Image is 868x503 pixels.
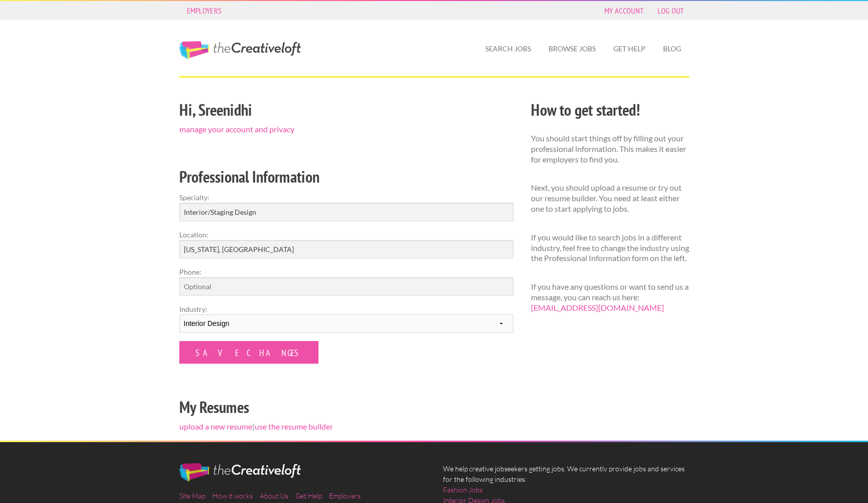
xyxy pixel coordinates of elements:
p: Next, you should upload a resume or try out our resume builder. You need at least either one to s... [531,183,689,214]
a: Site Map [179,491,205,500]
label: Phone: [179,267,513,277]
a: My Account [599,4,648,18]
a: Employers [329,491,361,500]
input: Optional [179,277,513,296]
input: e.g. New York, NY [179,240,513,259]
a: Search Jobs [477,37,539,60]
a: use the resume builder [255,422,333,431]
h2: My Resumes [179,396,513,418]
a: Get Help [295,491,322,500]
div: | [170,97,522,441]
a: Fashion Jobs [443,484,483,495]
h2: How to get started! [531,99,689,121]
a: Get Help [605,37,654,60]
a: upload a new resume [179,422,252,431]
a: Browse Jobs [540,37,604,60]
a: Log Out [653,4,689,18]
p: You should start things off by filling out your professional information. This makes it easier fo... [531,133,689,164]
label: Industry: [179,304,513,314]
h2: Hi, Sreenidhi [179,99,513,121]
a: Blog [655,37,689,60]
label: Specialty: [179,192,513,203]
a: The Creative Loft [179,41,301,59]
a: Employers [182,4,227,18]
a: How it works [212,491,253,500]
p: If you would like to search jobs in a different industry, feel free to change the industry using ... [531,232,689,264]
a: manage your account and privacy [179,124,294,134]
input: Save Changes [179,341,318,364]
a: [EMAIL_ADDRESS][DOMAIN_NAME] [531,303,664,312]
h2: Professional Information [179,165,513,188]
img: The Creative Loft [179,463,301,481]
p: If you have any questions or want to send us a message, you can reach us here: [531,282,689,313]
label: Location: [179,229,513,240]
a: About Us [260,491,288,500]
